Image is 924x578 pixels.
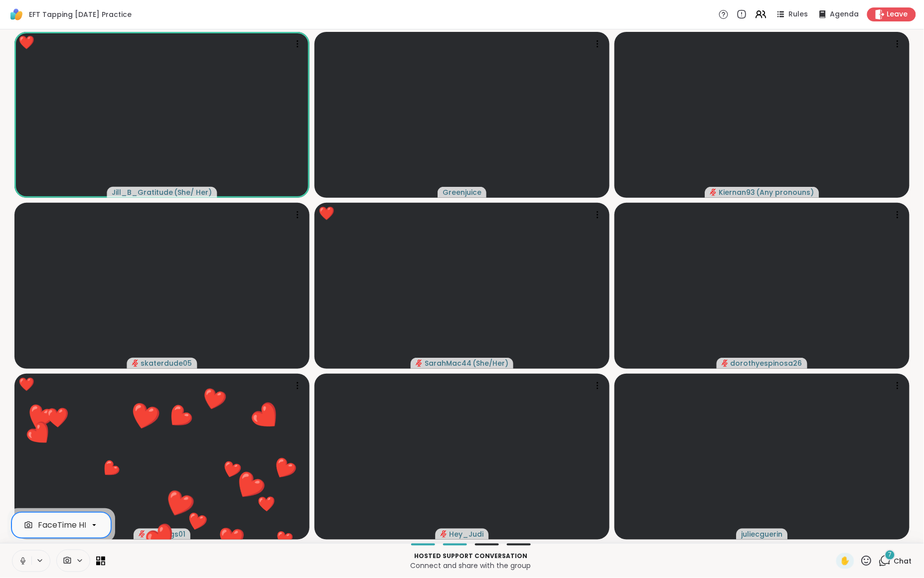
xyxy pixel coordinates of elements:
[450,529,484,539] span: Hey_Judi
[111,561,830,571] p: Connect and share with the group
[710,189,717,196] span: audio-muted
[213,451,251,489] button: ❤️
[115,388,174,447] button: ❤️
[731,358,802,368] span: dorothyespinosa26
[840,555,850,567] span: ✋
[29,9,132,19] span: EFT Tapping [DATE] Practice
[216,454,283,520] button: ❤️
[889,551,892,559] span: 7
[11,406,68,463] button: ❤️
[472,358,508,368] span: ( She/Her )
[234,384,300,450] button: ❤️
[112,187,173,197] span: Jill_B_Gratitude
[443,187,481,197] span: Greenjuice
[267,523,301,557] button: ❤️
[89,449,130,490] button: ❤️
[151,389,207,445] button: ❤️
[830,9,859,19] span: Agenda
[416,360,423,367] span: audio-muted
[894,556,912,566] span: Chat
[887,9,908,19] span: Leave
[111,552,830,561] p: Hosted support conversation
[8,6,25,23] img: ShareWell Logomark
[208,516,256,563] button: ❤️
[190,376,238,424] button: ❤️
[318,204,334,223] div: ❤️
[141,358,192,368] span: skaterdude05
[129,506,195,573] button: ❤️
[174,187,212,197] span: ( She/ Her )
[757,187,814,197] span: ( Any pronouns )
[149,474,210,535] button: ❤️
[132,360,139,367] span: audio-muted
[18,33,34,52] div: ❤️
[38,398,77,437] button: ❤️
[425,358,471,368] span: SarahMac44
[789,9,808,19] span: Rules
[441,531,448,538] span: audio-muted
[252,490,282,520] button: ❤️
[719,187,756,197] span: Kiernan93
[722,360,729,367] span: audio-muted
[18,375,34,394] div: ❤️
[38,519,125,531] div: FaceTime HD Camera
[742,529,783,539] span: juliecguerin
[259,444,309,495] button: ❤️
